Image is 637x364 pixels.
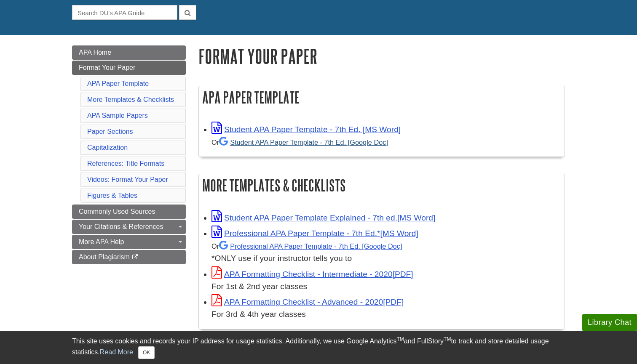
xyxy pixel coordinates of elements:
a: Link opens in new window [211,125,401,134]
a: Link opens in new window [211,298,404,306]
a: Capitalization [87,144,128,151]
a: APA Paper Template [87,80,149,87]
a: More APA Help [72,235,186,249]
h1: Format Your Paper [198,45,565,67]
a: Link opens in new window [211,213,435,222]
a: More Templates & Checklists [87,96,174,103]
sup: TM [444,336,451,342]
h2: More Templates & Checklists [199,174,565,197]
small: Or [211,138,388,146]
a: About Plagiarism [72,250,186,264]
a: Paper Sections [87,128,133,135]
a: References: Title Formats [87,160,164,167]
span: Commonly Used Sources [79,208,155,215]
a: Your Citations & References [72,220,186,234]
a: Figures & Tables [87,192,137,199]
div: *ONLY use if your instructor tells you to [211,240,560,265]
sup: TM [396,336,404,342]
button: Library Chat [582,314,637,331]
span: More APA Help [79,238,124,245]
a: APA Home [72,45,186,60]
a: Videos: Format Your Paper [87,176,168,183]
a: Link opens in new window [211,270,413,279]
h2: APA Paper Template [199,86,565,109]
div: For 3rd & 4th year classes [211,308,560,321]
span: About Plagiarism [79,253,130,260]
a: Link opens in new window [211,229,418,238]
a: APA Sample Papers [87,112,148,119]
a: Professional APA Paper Template - 7th Ed. [219,242,402,250]
button: Close [138,346,155,359]
input: Search DU's APA Guide [72,5,177,20]
span: APA Home [79,49,111,56]
i: This link opens in a new window [131,255,139,260]
span: Format Your Paper [79,64,135,71]
a: Commonly Used Sources [72,205,186,219]
a: Read More [100,348,133,356]
a: Format Your Paper [72,61,186,75]
div: For 1st & 2nd year classes [211,281,560,293]
div: Guide Page Menu [72,45,186,264]
a: Student APA Paper Template - 7th Ed. [Google Doc] [219,138,388,146]
span: Your Citations & References [79,223,163,230]
small: Or [211,242,402,250]
div: This site uses cookies and records your IP address for usage statistics. Additionally, we use Goo... [72,336,565,359]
